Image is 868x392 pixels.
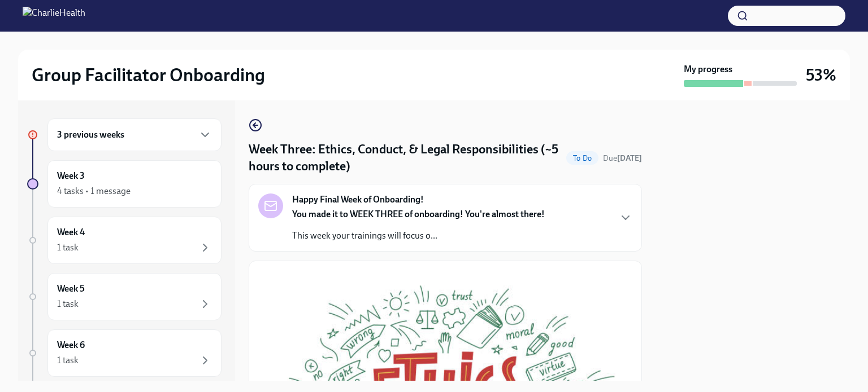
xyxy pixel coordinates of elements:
[27,217,222,264] a: Week 41 task
[57,226,85,239] h6: Week 4
[27,329,222,377] a: Week 61 task
[57,354,79,367] div: 1 task
[57,339,85,351] h6: Week 6
[249,141,562,175] h4: Week Three: Ethics, Conduct, & Legal Responsibilities (~5 hours to complete)
[566,154,598,162] span: To Do
[57,283,85,295] h6: Week 5
[617,153,642,163] strong: [DATE]
[684,63,732,76] strong: My progress
[27,273,222,320] a: Week 51 task
[292,193,424,206] strong: Happy Final Week of Onboarding!
[57,241,79,254] div: 1 task
[32,64,265,86] h2: Group Facilitator Onboarding
[57,185,131,197] div: 4 tasks • 1 message
[603,153,642,163] span: Due
[57,170,85,182] h6: Week 3
[292,230,545,242] p: This week your trainings will focus o...
[57,298,79,310] div: 1 task
[47,118,222,151] div: 3 previous weeks
[603,153,642,164] span: October 6th, 2025 10:00
[27,160,222,208] a: Week 34 tasks • 1 message
[806,65,836,85] h3: 53%
[57,129,124,141] h6: 3 previous weeks
[23,7,85,25] img: CharlieHealth
[292,209,545,219] strong: You made it to WEEK THREE of onboarding! You're almost there!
